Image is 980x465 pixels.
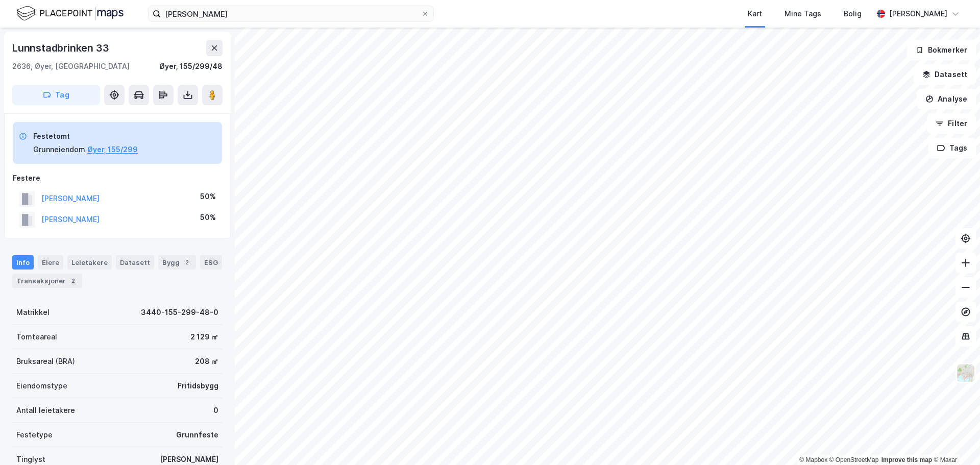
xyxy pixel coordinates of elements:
[929,416,980,465] iframe: Chat Widget
[928,138,976,158] button: Tags
[16,429,53,441] div: Festetype
[38,255,63,270] div: Eiere
[927,113,976,134] button: Filter
[195,355,218,368] div: 208 ㎡
[16,355,75,368] div: Bruksareal (BRA)
[182,257,192,267] div: 2
[200,211,216,224] div: 50%
[16,404,75,417] div: Antall leietakere
[159,60,223,72] div: Øyer, 155/299/48
[158,255,196,270] div: Bygg
[844,8,862,20] div: Bolig
[12,85,100,105] button: Tag
[907,40,976,60] button: Bokmerker
[799,456,827,463] a: Mapbox
[178,380,218,392] div: Fritidsbygg
[190,331,218,343] div: 2 129 ㎡
[67,255,112,270] div: Leietakere
[141,306,218,319] div: 3440-155-299-48-0
[16,306,50,319] div: Matrikkel
[200,190,216,203] div: 50%
[16,331,57,343] div: Tomteareal
[917,89,976,109] button: Analyse
[87,143,138,156] button: Øyer, 155/299
[12,255,34,270] div: Info
[33,130,138,142] div: Festetomt
[785,8,821,20] div: Mine Tags
[16,5,124,22] img: logo.f888ab2527a4732fd821a326f86c7f29.svg
[176,429,218,441] div: Grunnfeste
[13,172,222,184] div: Festere
[12,60,130,72] div: 2636, Øyer, [GEOGRAPHIC_DATA]
[68,276,78,286] div: 2
[748,8,762,20] div: Kart
[116,255,154,270] div: Datasett
[956,363,975,383] img: Z
[33,143,85,156] div: Grunneiendom
[889,8,947,20] div: [PERSON_NAME]
[161,6,421,21] input: Søk på adresse, matrikkel, gårdeiere, leietakere eller personer
[213,404,218,417] div: 0
[12,40,111,56] div: Lunnstadbrinken 33
[16,380,67,392] div: Eiendomstype
[12,274,82,288] div: Transaksjoner
[881,456,932,463] a: Improve this map
[200,255,222,270] div: ESG
[914,64,976,85] button: Datasett
[829,456,879,463] a: OpenStreetMap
